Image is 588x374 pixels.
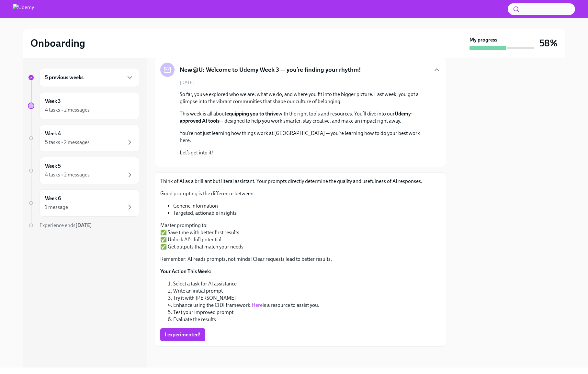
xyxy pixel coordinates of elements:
div: 4 tasks • 2 messages [45,171,90,178]
h5: New@U: Welcome to Udemy Week 3 — you’re finding your rhythm! [180,66,361,74]
strong: [DATE] [75,222,92,228]
h3: 58% [539,37,558,49]
img: Udemy [13,4,34,14]
li: Test your improved prompt [173,309,441,316]
span: I experimented! [165,332,201,338]
p: Let’s get into it! [180,149,430,156]
a: Week 61 message [28,189,139,217]
span: [DATE] [180,79,194,86]
a: Week 54 tasks • 2 messages [28,157,139,184]
p: Good prompting is the difference between: [160,190,441,197]
div: 1 message [45,204,68,211]
p: This week is all about with the right tools and resources. You’ll dive into our — designed to hel... [180,110,430,125]
p: Remember: AI reads prompts, not minds! Clear requests lead to better results. [160,256,441,263]
li: Enhance using the CIDI framework. is a resource to assist you. [173,302,441,309]
a: Week 45 tasks • 2 messages [28,125,139,152]
p: Master prompting to: ✅ Save time with better first results ✅ Unlock AI's full potential ✅ Get out... [160,222,441,250]
h6: Week 6 [45,195,61,202]
p: Think of AI as a brilliant but literal assistant. Your prompts directly determine the quality and... [160,178,441,185]
li: Select a task for AI assistance [173,280,441,287]
h6: Week 4 [45,130,61,137]
li: Try it with [PERSON_NAME] [173,295,441,302]
li: Write an initial prompt [173,287,441,295]
strong: equipping you to thrive [226,111,278,117]
div: 4 tasks • 2 messages [45,106,90,114]
span: Experience ends [40,222,92,228]
p: So far, you’ve explored who we are, what we do, and where you fit into the bigger picture. Last w... [180,91,430,105]
strong: My progress [469,36,497,43]
button: I experimented! [160,328,205,341]
h6: 5 previous weeks [45,74,84,81]
strong: Your Action This Week: [160,268,211,274]
li: Targeted, actionable insights [173,210,441,217]
li: Evaluate the results [173,316,441,323]
h6: Week 3 [45,98,61,105]
h2: Onboarding [30,37,85,50]
div: 5 previous weeks [40,68,139,87]
a: Here [252,302,263,308]
p: You’re not just learning how things work at [GEOGRAPHIC_DATA] — you’re learning how to do your be... [180,130,430,144]
a: Week 34 tasks • 2 messages [28,92,139,119]
h6: Week 5 [45,163,61,170]
li: Generic information [173,202,441,210]
div: 5 tasks • 2 messages [45,139,90,146]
